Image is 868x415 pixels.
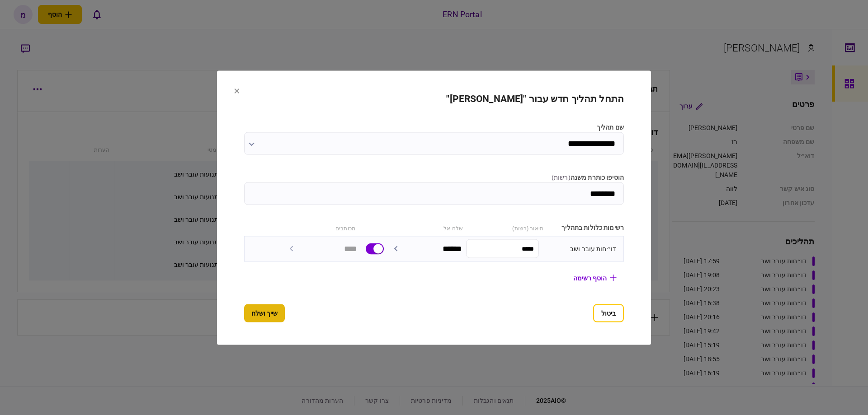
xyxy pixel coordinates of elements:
input: שם תהליך [244,132,624,154]
span: ( רשות ) [552,173,571,181]
button: שייך ושלח [244,304,285,322]
button: ביטול [593,304,624,322]
h2: התחל תהליך חדש עבור "[PERSON_NAME]" [244,93,624,104]
div: שלח אל [387,223,463,232]
button: הוסף רשימה [566,270,624,286]
div: רשימות כלולות בתהליך [548,223,624,232]
label: שם תהליך [244,122,624,132]
label: הוסיפו כותרת משנה [244,173,624,182]
div: מכותבים [279,223,355,232]
div: תיאור (רשות) [467,223,543,232]
div: דו״חות עובר ושב [543,244,616,253]
input: הוסיפו כותרת משנה [244,182,624,205]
